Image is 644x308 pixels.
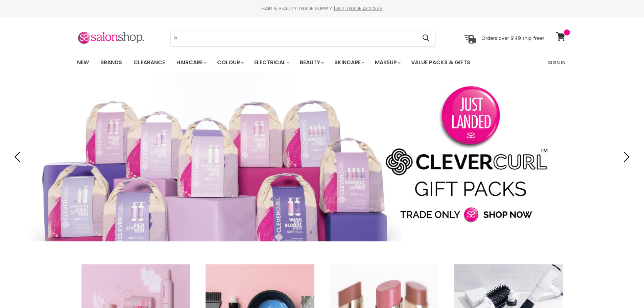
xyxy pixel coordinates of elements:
[481,35,544,41] p: Orders over $149 ship free!
[95,55,127,70] a: Brands
[310,231,312,234] li: Page dot 1
[72,53,510,72] ul: Main menu
[317,231,319,234] li: Page dot 2
[69,5,576,12] div: HAIR & BEAUTY TRADE SUPPLY |
[249,55,293,70] a: Electrical
[171,30,417,46] input: Search
[406,55,475,70] a: Value Packs & Gifts
[325,231,327,234] li: Page dot 3
[295,55,328,70] a: Beauty
[72,55,94,70] a: New
[619,150,632,164] button: Next
[335,5,383,12] a: GET TRADE ACCESS
[12,150,25,164] button: Previous
[212,55,248,70] a: Colour
[370,55,405,70] a: Makeup
[417,30,435,46] button: Search
[69,53,576,72] nav: Main
[544,55,570,70] a: Sign In
[329,55,368,70] a: Skincare
[332,231,334,234] li: Page dot 4
[171,55,211,70] a: Haircare
[170,30,435,46] form: Product
[128,55,170,70] a: Clearance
